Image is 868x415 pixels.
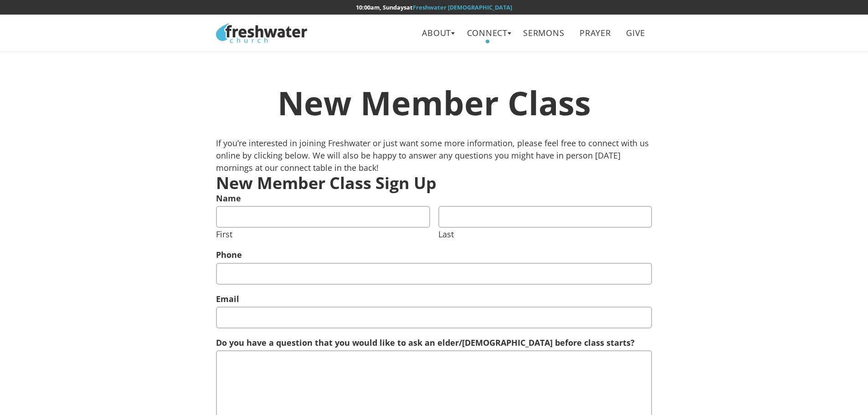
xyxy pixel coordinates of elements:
a: About [416,23,458,43]
input: Last name [438,206,652,227]
input: First name [216,206,430,227]
a: Prayer [573,23,617,43]
a: Sermons [517,23,571,43]
h6: at [216,4,652,10]
time: 10:00am, Sundays [356,3,406,11]
label: Phone [216,249,242,261]
img: Freshwater Church [216,23,307,43]
label: First [216,228,232,241]
label: Do you have a question that you would like to ask an elder/[DEMOGRAPHIC_DATA] before class starts? [216,337,635,349]
a: Freshwater [DEMOGRAPHIC_DATA] [413,3,512,11]
label: Email [216,293,239,305]
a: Give [620,23,652,43]
a: Connect [460,23,514,43]
label: Last [438,228,454,241]
h1: New Member Class [216,85,652,121]
p: If you’re interested in joining Freshwater or just want some more information, please feel free t... [216,137,652,174]
h3: New Member Class Sign Up [216,174,652,192]
label: Name [216,192,241,205]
